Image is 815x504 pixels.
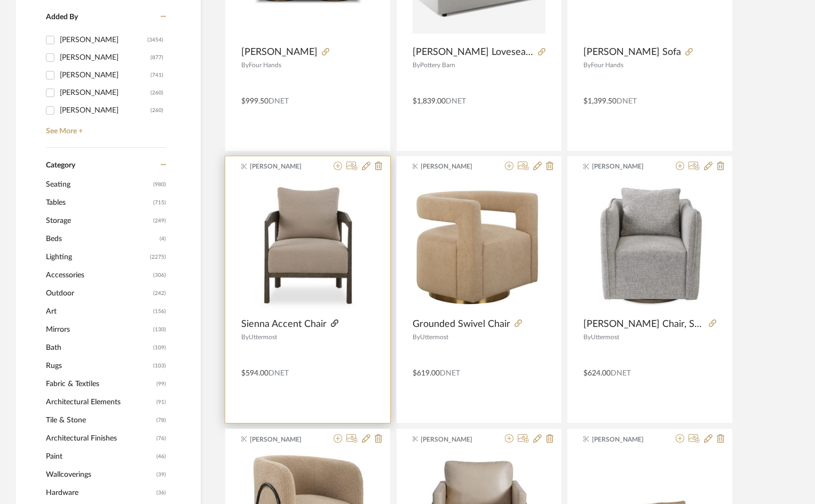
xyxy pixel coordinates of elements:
span: By [583,334,591,340]
div: [PERSON_NAME] [60,67,151,84]
span: (306) [153,267,166,284]
span: Outdoor [46,284,151,302]
span: [PERSON_NAME] Sofa [583,46,681,58]
span: [PERSON_NAME] [592,435,659,444]
span: [PERSON_NAME] [421,435,488,444]
span: By [241,62,249,68]
span: $1,399.50 [583,98,616,105]
span: Architectural Finishes [46,429,154,447]
span: Pottery Barn [420,62,455,68]
span: [PERSON_NAME] Loveseat (73") [413,46,534,58]
span: $619.00 [413,370,440,377]
span: Uttermost [420,334,448,340]
span: Seating [46,175,151,194]
span: (130) [153,321,166,338]
span: (103) [153,357,166,374]
div: [PERSON_NAME] [60,31,147,49]
span: DNET [446,98,466,105]
span: (99) [156,375,166,393]
span: $594.00 [241,370,268,377]
span: (156) [153,303,166,320]
span: Category [46,161,75,170]
span: Tile & Stone [46,411,154,429]
span: Uttermost [591,334,619,340]
span: Hardware [46,484,154,502]
div: (260) [151,102,163,119]
span: Wallcoverings [46,466,154,484]
span: [PERSON_NAME] [241,46,318,58]
img: Sienna Accent Chair [241,179,374,312]
span: (36) [156,484,166,501]
span: (78) [156,412,166,429]
span: (91) [156,394,166,411]
span: (2275) [150,249,166,266]
span: DNET [611,370,631,377]
span: Sienna Accent Chair [241,318,327,330]
span: (39) [156,466,166,483]
span: [PERSON_NAME] [250,435,317,444]
span: (715) [153,194,166,211]
span: (249) [153,212,166,229]
span: Architectural Elements [46,393,154,411]
div: 0 [413,179,545,313]
span: Lighting [46,248,147,266]
span: Paint [46,447,154,466]
span: $624.00 [583,370,611,377]
span: Bath [46,339,151,357]
span: [PERSON_NAME] [592,162,659,171]
span: Uttermost [249,334,277,340]
div: (877) [151,49,163,66]
span: (109) [153,339,166,356]
span: Grounded Swivel Chair [413,318,510,330]
span: By [583,62,591,68]
div: [PERSON_NAME] [60,84,151,101]
span: By [413,334,420,340]
span: (242) [153,285,166,302]
span: [PERSON_NAME] [421,162,488,171]
div: (260) [151,84,163,101]
span: [PERSON_NAME] [250,162,317,171]
span: (4) [160,230,166,247]
span: Accessories [46,266,151,284]
img: Corben Swivel Chair, Stone [583,179,716,312]
div: [PERSON_NAME] [60,49,151,66]
span: Storage [46,212,151,230]
span: Fabric & Textiles [46,375,154,393]
span: DNET [440,370,460,377]
span: DNET [616,98,637,105]
span: By [241,334,249,340]
span: Mirrors [46,321,151,339]
span: $999.50 [241,98,268,105]
div: (741) [151,67,163,84]
span: Beds [46,230,157,248]
span: Art [46,302,151,321]
div: [PERSON_NAME] [60,102,151,119]
span: (76) [156,430,166,447]
span: Four Hands [591,62,623,68]
a: See More + [43,119,166,136]
span: (980) [153,176,166,193]
span: [PERSON_NAME] Chair, Stone [583,318,705,330]
span: Added By [46,13,78,21]
span: DNET [268,370,289,377]
div: (3454) [147,31,163,49]
span: $1,839.00 [413,98,446,105]
span: By [413,62,420,68]
span: Rugs [46,357,151,375]
span: Four Hands [249,62,281,68]
span: Tables [46,194,151,212]
span: (46) [156,448,166,465]
span: DNET [268,98,289,105]
img: Grounded Swivel Chair [413,179,545,312]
